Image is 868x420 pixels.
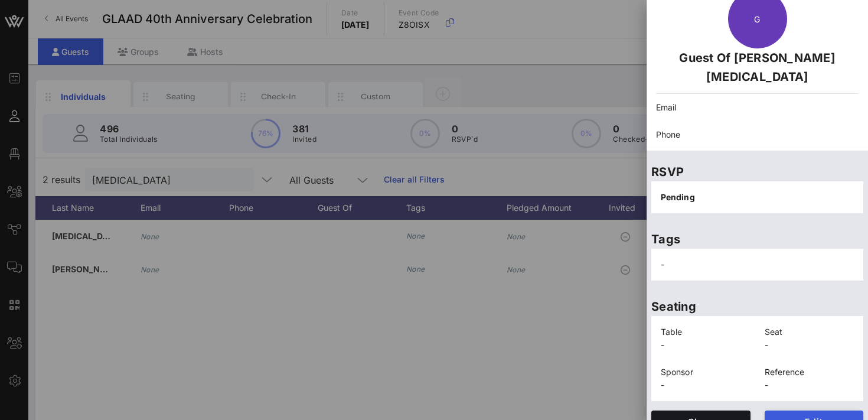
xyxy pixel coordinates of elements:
p: - [661,379,750,392]
p: Table [661,325,750,338]
p: - [765,338,854,351]
p: Seat [765,325,854,338]
p: RSVP [651,162,863,181]
span: G [754,14,760,24]
span: Pending [661,192,695,202]
p: Phone [656,128,859,141]
p: - [661,338,750,351]
span: - [661,259,664,269]
p: - [765,379,854,392]
p: Email [656,101,859,114]
p: Guest Of [PERSON_NAME][MEDICAL_DATA] [656,48,859,86]
p: Tags [651,230,863,249]
p: Sponsor [661,366,750,379]
p: Seating [651,297,863,316]
p: Reference [765,366,854,379]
